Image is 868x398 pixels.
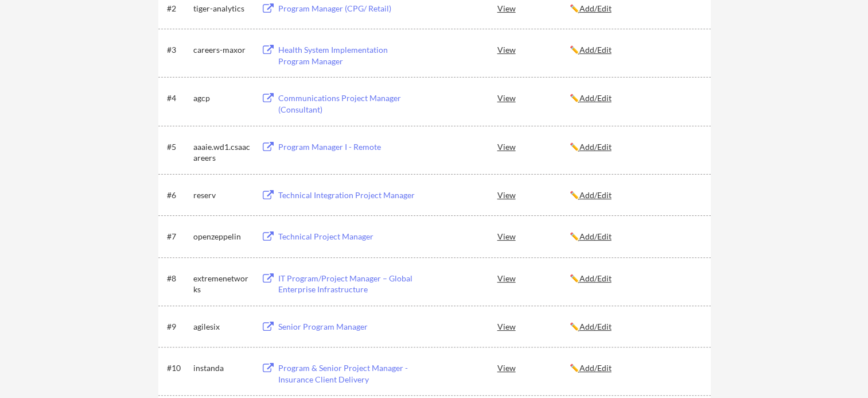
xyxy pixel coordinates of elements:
[193,273,251,295] div: extremenetworks
[579,322,612,331] u: Add/Edit
[497,316,570,337] div: View
[570,141,700,153] div: ✏️
[579,3,612,13] u: Add/Edit
[278,321,421,333] div: Senior Program Manager
[579,273,612,283] u: Add/Edit
[167,362,189,374] div: #10
[193,321,251,333] div: agilesix
[497,87,570,108] div: View
[497,357,570,378] div: View
[497,268,570,288] div: View
[167,273,189,284] div: #8
[579,231,612,241] u: Add/Edit
[278,141,421,153] div: Program Manager I - Remote
[167,231,189,242] div: #7
[278,3,421,14] div: Program Manager (CPG/ Retail)
[278,92,421,115] div: Communications Project Manager (Consultant)
[579,190,612,200] u: Add/Edit
[570,190,700,201] div: ✏️
[570,273,700,284] div: ✏️
[167,141,189,153] div: #5
[167,190,189,201] div: #6
[193,44,251,56] div: careers-maxor
[570,231,700,242] div: ✏️
[278,190,421,201] div: Technical Integration Project Manager
[193,3,251,14] div: tiger-analytics
[193,141,251,164] div: aaaie.wd1.csaacareers
[570,3,700,14] div: ✏️
[497,184,570,205] div: View
[167,3,189,14] div: #2
[579,93,612,103] u: Add/Edit
[193,362,251,374] div: instanda
[193,92,251,104] div: agcp
[278,362,421,385] div: Program & Senior Project Manager - Insurance Client Delivery
[497,226,570,246] div: View
[579,45,612,55] u: Add/Edit
[167,44,189,56] div: #3
[278,273,421,295] div: IT Program/Project Manager – Global Enterprise Infrastructure
[278,231,421,242] div: Technical Project Manager
[570,362,700,374] div: ✏️
[193,190,251,201] div: reserv
[167,321,189,333] div: #9
[570,92,700,104] div: ✏️
[497,136,570,157] div: View
[579,142,612,152] u: Add/Edit
[570,44,700,56] div: ✏️
[193,231,251,242] div: openzeppelin
[497,39,570,60] div: View
[278,44,421,67] div: Health System Implementation Program Manager
[167,92,189,104] div: #4
[579,363,612,373] u: Add/Edit
[570,321,700,333] div: ✏️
